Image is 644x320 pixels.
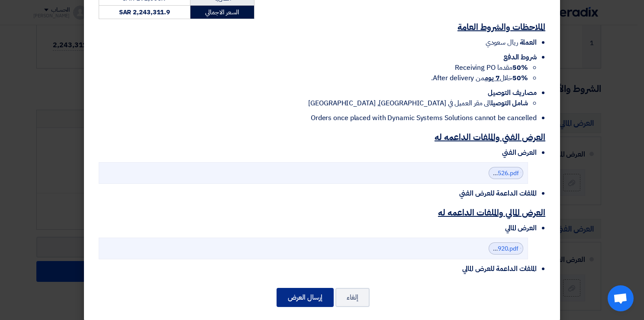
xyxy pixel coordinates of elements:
span: الملفات الداعمة للعرض المالي [462,264,537,274]
span: الملفات الداعمة للعرض الفني [459,188,537,199]
span: مصاريف التوصيل [488,88,537,98]
span: خلال من After delivery. [431,73,528,83]
span: ريال سعودي [486,37,518,48]
u: 7 يوم [485,73,500,83]
span: العرض الفني [502,147,537,158]
strong: 50% [512,73,528,83]
span: مقدما Receiving PO [455,62,528,73]
td: السعر الاجمالي [190,5,254,19]
strong: شامل التوصيل [491,98,528,108]
strong: SAR 2,243,311.9 [119,7,171,17]
u: الملاحظات والشروط العامة [457,20,545,33]
strong: 50% [512,62,528,73]
span: شروط الدفع [503,52,537,62]
a: Open chat [608,285,634,311]
button: إلغاء [335,288,370,307]
span: العملة [520,37,537,48]
u: العرض الفني والملفات الداعمه له [435,131,545,144]
span: العرض المالي [505,223,537,233]
button: إرسال العرض [277,288,334,307]
li: الى مقر العميل في [GEOGRAPHIC_DATA], [GEOGRAPHIC_DATA] [99,98,528,108]
u: العرض المالي والملفات الداعمه له [438,206,545,219]
li: Orders once placed with Dynamic Systems Solutions cannot be cancelled [99,113,537,123]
